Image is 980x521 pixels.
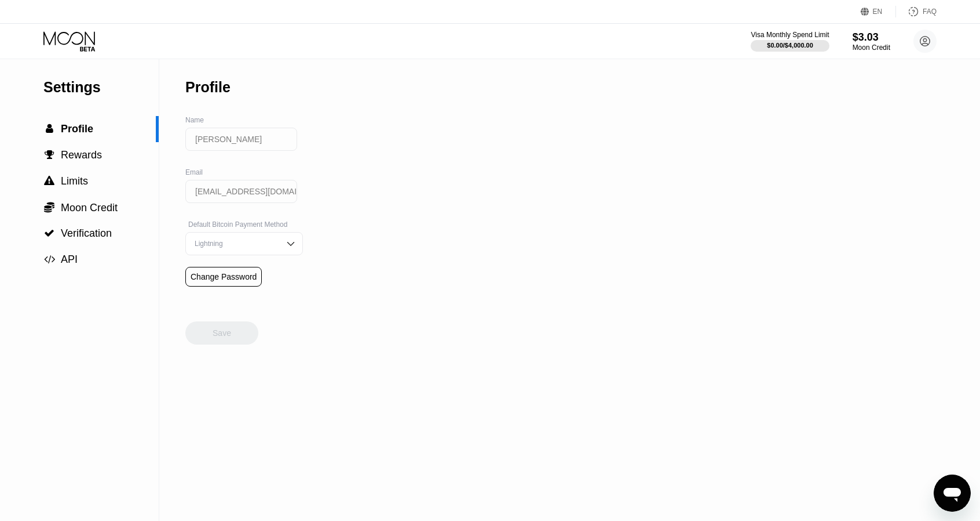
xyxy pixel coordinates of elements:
[44,176,54,186] span: 
[43,124,55,134] div: 
[61,175,88,187] span: Limits
[44,254,55,265] span: 
[767,42,813,49] div: $0.00 / $4,000.00
[191,272,257,281] div: Change Password
[61,202,118,214] span: Moon Credit
[861,6,896,17] div: EN
[853,44,890,52] div: Moon Credit
[61,149,102,161] span: Rewards
[43,79,159,96] div: Settings
[43,228,55,238] div: 
[185,168,303,176] div: Email
[46,124,53,134] span: 
[61,254,78,265] span: API
[751,31,829,52] div: Visa Monthly Spend Limit$0.00/$4,000.00
[43,150,55,160] div: 
[44,201,54,213] span: 
[43,254,55,265] div: 
[185,116,303,124] div: Name
[43,201,55,213] div: 
[873,8,883,16] div: EN
[61,123,93,135] span: Profile
[44,228,54,238] span: 
[853,31,890,52] div: $3.03Moon Credit
[934,475,971,512] iframe: Button to launch messaging window, conversation in progress
[185,267,262,287] div: Change Password
[43,176,55,186] div: 
[185,79,231,96] div: Profile
[192,240,279,248] div: Lightning
[61,227,112,239] span: Verification
[896,6,937,17] div: FAQ
[853,31,890,44] div: $3.03
[751,31,829,39] div: Visa Monthly Spend Limit
[923,8,937,16] div: FAQ
[45,150,54,160] span: 
[185,220,303,229] div: Default Bitcoin Payment Method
